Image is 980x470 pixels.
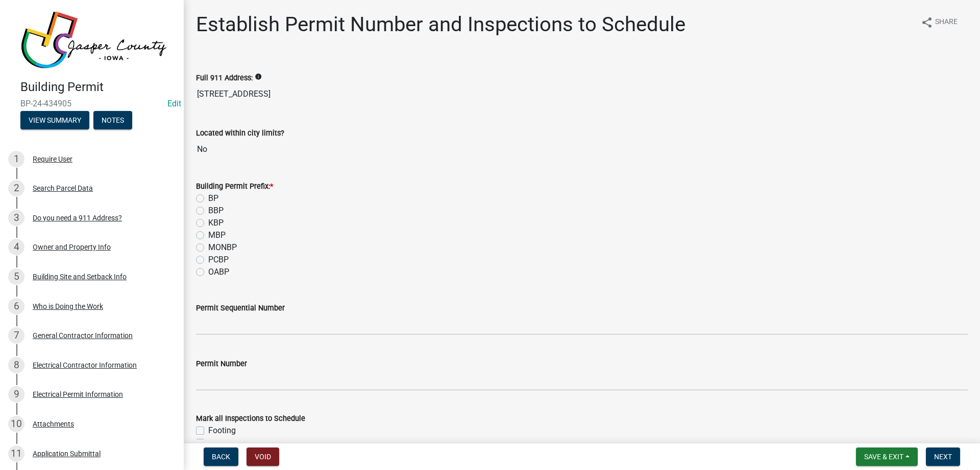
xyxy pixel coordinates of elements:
[935,16,958,29] span: Share
[208,192,218,205] label: BP
[8,239,24,255] div: 4
[208,437,267,449] label: Foundation Wall
[196,130,284,137] label: Located within city limits?
[8,327,24,344] div: 7
[921,16,933,29] i: share
[8,268,24,285] div: 5
[208,254,229,266] label: PCBP
[247,447,279,466] button: Void
[196,75,253,82] label: Full 911 Address:
[196,305,285,312] label: Permit Sequential Number
[204,447,238,466] button: Back
[212,453,230,461] span: Back
[33,273,127,280] div: Building Site and Setback Info
[196,183,273,190] label: Building Permit Prefix:
[208,229,226,241] label: MBP
[196,12,685,37] h1: Establish Permit Number and Inspections to Schedule
[208,205,224,217] label: BBP
[33,391,123,398] div: Electrical Permit Information
[8,357,24,373] div: 8
[33,214,122,221] div: Do you need a 911 Address?
[856,447,918,466] button: Save & Exit
[8,445,24,462] div: 11
[20,99,163,108] span: BP-24-434905
[93,111,132,129] button: Notes
[8,416,24,432] div: 10
[8,298,24,315] div: 6
[20,11,167,69] img: Jasper County, Iowa
[196,361,247,368] label: Permit Number
[913,12,966,32] button: shareShare
[93,117,132,125] wm-modal-confirm: Notes
[33,450,101,457] div: Application Submittal
[8,151,24,167] div: 1
[208,217,224,229] label: KBP
[33,303,103,310] div: Who is Doing the Work
[33,332,133,339] div: General Contractor Information
[934,453,952,461] span: Next
[8,210,24,226] div: 3
[33,185,93,192] div: Search Parcel Data
[33,243,111,251] div: Owner and Property Info
[33,155,72,163] div: Require User
[33,420,74,428] div: Attachments
[167,99,181,108] a: Edit
[8,180,24,196] div: 2
[196,415,305,422] label: Mark all Inspections to Schedule
[20,111,89,129] button: View Summary
[255,73,262,80] i: info
[864,453,903,461] span: Save & Exit
[208,266,229,278] label: OABP
[8,386,24,402] div: 9
[20,80,176,95] h4: Building Permit
[208,241,237,254] label: MONBP
[208,424,236,437] label: Footing
[167,99,181,108] wm-modal-confirm: Edit Application Number
[33,362,137,369] div: Electrical Contractor Information
[926,447,960,466] button: Next
[20,117,89,125] wm-modal-confirm: Summary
